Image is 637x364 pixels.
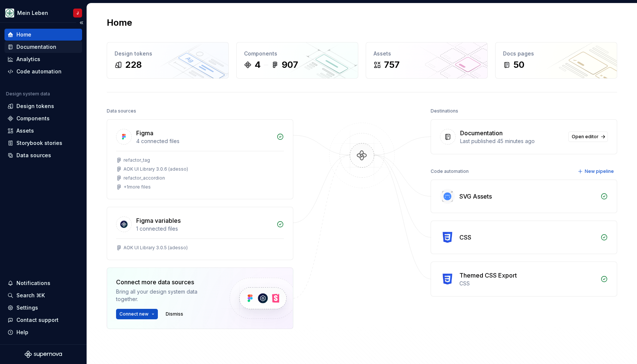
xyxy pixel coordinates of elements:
div: Notifications [16,279,50,287]
div: Last published 45 minutes ago [460,137,564,145]
div: Search ⌘K [16,292,45,299]
div: refactor_accordion [124,175,165,181]
a: Settings [4,302,82,314]
div: Documentation [16,43,56,51]
a: Analytics [4,53,82,65]
a: Documentation [4,41,82,53]
div: Themed CSS Export [459,271,517,280]
div: AOK UI Library 3.0.5 (adesso) [124,245,188,251]
div: Data sources [16,152,51,159]
div: Figma variables [136,216,181,225]
a: Assets757 [366,42,488,79]
a: Design tokens228 [107,42,229,79]
div: Figma [136,129,153,137]
span: New pipeline [585,168,614,174]
button: Mein LebenJ [1,5,85,21]
div: 50 [513,59,524,71]
div: Components [16,115,50,122]
div: Design tokens [16,102,54,110]
a: Design tokens [4,100,82,112]
div: Contact support [16,316,59,324]
div: 757 [384,59,400,71]
button: Notifications [4,277,82,289]
div: refactor_tag [124,157,150,163]
a: Data sources [4,149,82,161]
a: Figma variables1 connected filesAOK UI Library 3.0.5 (adesso) [107,207,293,260]
h2: Home [107,17,132,29]
div: Docs pages [503,50,609,57]
div: Data sources [107,106,136,116]
div: 4 [255,59,261,71]
span: Open editor [572,134,599,140]
div: 228 [125,59,142,71]
div: 4 connected files [136,137,272,145]
div: Documentation [460,129,503,137]
div: Design system data [6,91,50,97]
div: Assets [374,50,480,57]
div: Bring all your design system data together. [116,288,217,303]
div: Destinations [431,106,458,116]
a: Home [4,29,82,41]
a: Code automation [4,66,82,77]
a: Docs pages50 [495,42,617,79]
div: Code automation [16,68,62,75]
div: Design tokens [115,50,221,57]
a: Open editor [568,132,608,142]
div: 907 [282,59,298,71]
img: df5db9ef-aba0-4771-bf51-9763b7497661.png [5,9,14,18]
button: Collapse sidebar [76,18,87,28]
button: Search ⌘K [4,289,82,301]
div: J [76,10,79,16]
div: 1 connected files [136,225,272,232]
button: Connect new [116,309,158,319]
div: Mein Leben [17,9,48,17]
button: Contact support [4,314,82,326]
button: New pipeline [575,166,617,177]
div: Connect more data sources [116,278,217,287]
a: Figma4 connected filesrefactor_tagAOK UI Library 3.0.6 (adesso)refactor_accordion+1more files [107,119,293,199]
div: Home [16,31,31,38]
span: Dismiss [166,311,183,317]
div: Components [244,50,350,57]
a: Assets [4,125,82,137]
div: Assets [16,127,34,134]
button: Help [4,326,82,338]
div: Analytics [16,56,40,63]
span: Connect new [119,311,149,317]
div: Code automation [431,166,469,177]
div: CSS [459,233,471,242]
div: Help [16,329,28,336]
a: Storybook stories [4,137,82,149]
div: Storybook stories [16,139,62,147]
a: Components4907 [236,42,358,79]
div: CSS [459,280,596,287]
svg: Supernova Logo [25,351,62,358]
div: AOK UI Library 3.0.6 (adesso) [124,166,188,172]
div: + 1 more files [124,184,151,190]
div: Settings [16,304,38,311]
div: SVG Assets [459,192,492,201]
button: Dismiss [162,309,187,319]
a: Components [4,113,82,124]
